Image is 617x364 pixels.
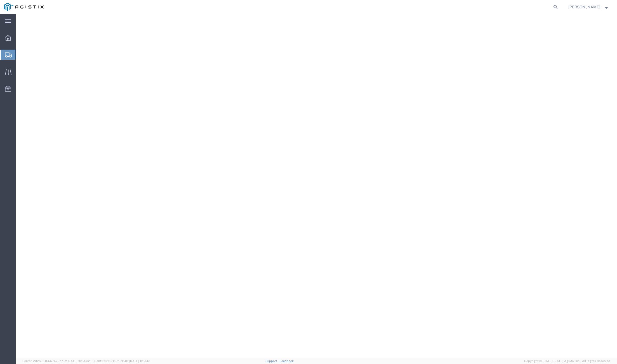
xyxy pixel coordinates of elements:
span: [DATE] 11:51:43 [129,359,150,363]
span: Client: 2025.21.0-f0c8481 [93,359,150,363]
a: Support [265,359,279,363]
iframe: FS Legacy Container [16,14,617,358]
img: logo [4,3,44,11]
span: Copyright © [DATE]-[DATE] Agistix Inc., All Rights Reserved [524,359,610,363]
span: Lucero Lizaola [568,4,600,10]
span: [DATE] 10:54:32 [67,359,90,363]
span: Server: 2025.21.0-667a72bf6fa [22,359,90,363]
a: Feedback [279,359,294,363]
button: [PERSON_NAME] [568,4,609,10]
